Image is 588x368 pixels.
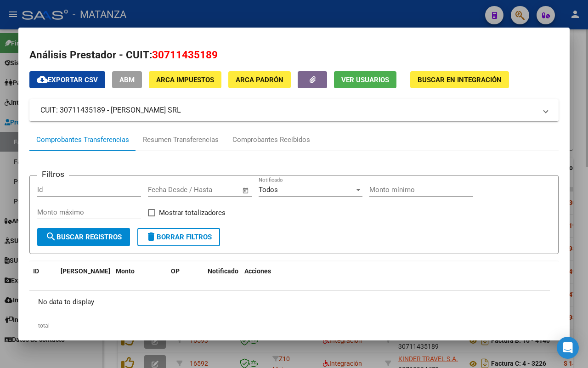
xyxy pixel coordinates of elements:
[29,71,105,88] button: Exportar CSV
[146,233,212,241] span: Borrar Filtros
[241,185,251,196] button: Open calendar
[418,76,502,84] span: Buscar en Integración
[557,337,579,359] div: Open Intercom Messenger
[143,135,219,145] div: Resumen Transferencias
[259,186,278,194] span: Todos
[29,261,57,292] datatable-header-cell: ID
[159,207,226,218] span: Mostrar totalizadores
[29,291,550,314] div: No data to display
[29,99,559,121] mat-expansion-panel-header: CUIT: 30711435189 - [PERSON_NAME] SRL
[146,231,157,242] mat-icon: delete
[37,168,69,180] h3: Filtros
[112,71,142,88] button: ABM
[119,76,135,84] span: ABM
[137,228,220,246] button: Borrar Filtros
[341,76,389,84] span: Ver Usuarios
[410,71,509,88] button: Buscar en Integración
[29,314,559,337] div: total
[156,76,214,84] span: ARCA Impuestos
[204,261,241,292] datatable-header-cell: Notificado
[232,135,310,145] div: Comprobantes Recibidos
[61,267,110,275] span: [PERSON_NAME]
[33,267,39,275] span: ID
[152,49,218,61] span: 30711435189
[167,261,204,292] datatable-header-cell: OP
[149,71,221,88] button: ARCA Impuestos
[112,261,167,292] datatable-header-cell: Monto
[37,74,48,85] mat-icon: cloud_download
[244,267,271,275] span: Acciones
[334,71,396,88] button: Ver Usuarios
[45,231,57,242] mat-icon: search
[236,76,283,84] span: ARCA Padrón
[29,47,559,63] h2: Análisis Prestador - CUIT:
[40,105,537,116] mat-panel-title: CUIT: 30711435189 - [PERSON_NAME] SRL
[116,267,135,275] span: Monto
[228,71,291,88] button: ARCA Padrón
[171,267,180,275] span: OP
[37,76,98,84] span: Exportar CSV
[36,135,129,145] div: Comprobantes Transferencias
[241,261,550,292] datatable-header-cell: Acciones
[57,261,112,292] datatable-header-cell: Fecha T.
[37,228,130,246] button: Buscar Registros
[186,186,231,194] input: End date
[148,186,178,194] input: Start date
[208,267,238,275] span: Notificado
[45,233,122,241] span: Buscar Registros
